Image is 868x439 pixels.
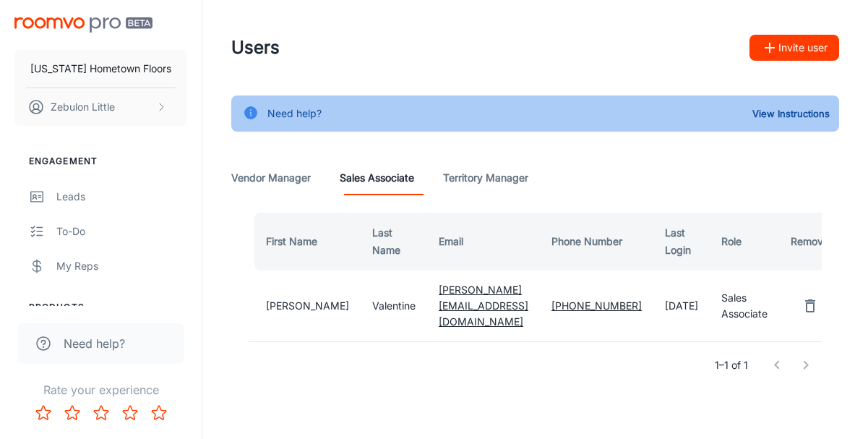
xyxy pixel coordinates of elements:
button: Zebulon Little [14,88,187,126]
a: Territory Manager [443,161,528,195]
div: To-do [56,223,187,239]
div: Leads [56,189,187,205]
p: 1–1 of 1 [715,357,748,373]
a: [PHONE_NUMBER] [551,299,642,312]
span: Need help? [64,335,125,352]
button: Invite user [749,35,839,61]
th: Email [427,213,540,270]
th: Remove [779,213,846,270]
img: Roomvo PRO Beta [14,17,152,33]
td: Sales Associate [710,270,779,341]
td: [PERSON_NAME] [249,270,361,341]
th: Last Login [653,213,710,270]
td: Valentine [361,270,427,341]
button: [US_STATE] Hometown Floors [14,50,187,88]
p: Zebulon Little [51,99,115,115]
button: remove user [796,291,825,320]
a: Sales Associate [340,161,414,195]
th: Phone Number [540,213,653,270]
th: First Name [249,213,361,270]
a: Vendor Manager [231,161,311,195]
h1: Users [231,35,280,61]
button: Rate 2 star [58,398,87,427]
div: Need help? [267,100,322,127]
button: Rate 1 star [29,398,58,427]
a: [PERSON_NAME][EMAIL_ADDRESS][DOMAIN_NAME] [439,284,528,328]
div: My Reps [56,258,187,274]
button: Rate 4 star [116,398,145,427]
button: Rate 5 star [145,398,173,427]
th: Role [710,213,779,270]
th: Last Name [361,213,427,270]
p: Rate your experience [12,381,190,398]
td: [DATE] [653,270,710,341]
p: [US_STATE] Hometown Floors [30,61,171,77]
button: View Instructions [749,103,833,124]
button: Rate 3 star [87,398,116,427]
